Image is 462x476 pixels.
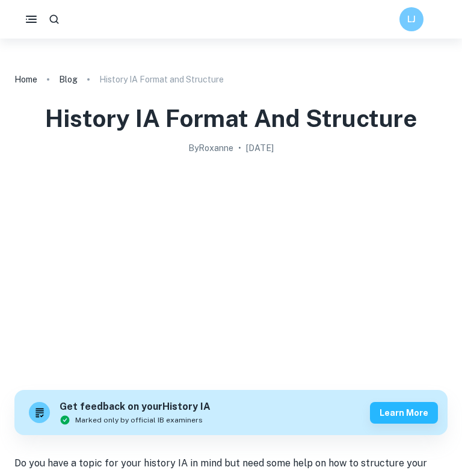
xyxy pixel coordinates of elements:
button: LJ [399,7,423,31]
a: Blog [59,71,78,88]
a: Get feedback on yourHistory IAMarked only by official IB examinersLearn more [14,390,448,435]
h2: [DATE] [246,141,274,155]
button: Learn more [370,402,438,424]
p: History IA Format and Structure [99,73,224,86]
h1: History IA Format and Structure [45,102,417,134]
span: Marked only by official IB examiners [75,415,203,425]
h6: Get feedback on your History IA [60,400,211,415]
img: History IA Format and Structure cover image [14,159,448,376]
h6: LJ [405,13,419,26]
p: • [238,141,241,155]
h2: By Roxanne [188,141,233,155]
a: Home [14,71,37,88]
